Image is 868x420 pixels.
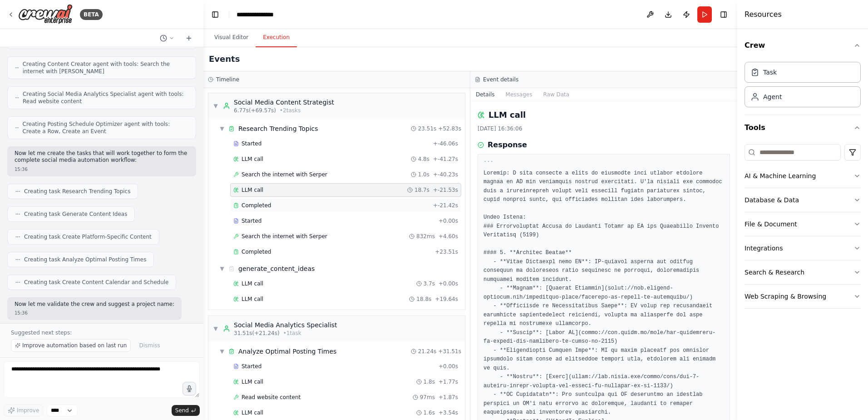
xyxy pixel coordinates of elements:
span: LLM call [242,186,263,194]
span: Creating Social Media Analytics Specialist agent with tools: Read website content [23,90,188,105]
span: + 19.64s [435,295,458,303]
button: Visual Editor [207,28,256,47]
button: File & Document [745,212,861,236]
span: 1.8s [424,378,435,385]
span: + 31.51s [438,348,461,355]
span: Creating task Create Platform-Specific Content [24,233,152,240]
button: Search & Research [745,260,861,284]
button: Hide right sidebar [717,8,730,21]
p: Now let me create the tasks that will work together to form the complete social media automation ... [15,150,189,164]
span: 21.24s [418,348,437,355]
div: Social Media Analytics Specialist [234,320,337,330]
span: + -41.27s [433,155,458,163]
div: Tools [745,140,861,316]
span: + 52.83s [438,125,461,132]
h3: Event details [483,76,518,83]
span: Creating task Generate Content Ideas [24,210,127,218]
span: Creating Posting Schedule Optimizer agent with tools: Create a Row, Create an Event [23,120,188,135]
span: Read website content [242,394,301,401]
h3: Timeline [216,76,239,83]
span: Improve automation based on last run [22,342,127,349]
span: + -21.53s [433,186,458,194]
span: + 3.54s [439,409,458,416]
button: Switch to previous chat [156,33,178,44]
span: 4.8s [418,155,429,163]
span: + -46.06s [433,140,458,147]
span: 1.6s [424,409,435,416]
div: 15:36 [15,166,189,173]
div: 15:36 [15,310,174,316]
div: Task [763,68,777,77]
span: 3.7s [424,280,435,287]
div: [DATE] 16:36:06 [478,125,730,132]
span: Completed [242,202,271,209]
span: + 1.77s [439,378,458,385]
button: Details [470,88,500,101]
span: Search the internet with Serper [242,233,327,240]
button: Crew [745,33,861,58]
span: + 0.00s [439,217,458,225]
span: + 0.00s [439,280,458,287]
button: Improve [4,405,43,416]
button: Web Scraping & Browsing [745,285,861,308]
h2: LLM call [488,109,526,121]
span: 1.0s [418,171,429,178]
button: AI & Machine Learning [745,164,861,188]
span: 6.77s (+69.57s) [234,107,276,114]
p: Suggested next steps: [11,329,192,336]
span: ▼ [213,102,218,110]
h4: Resources [745,9,782,20]
span: Creating task Research Trending Topics [24,188,130,195]
span: Send [175,407,189,414]
button: Messages [500,88,538,101]
span: 18.7s [414,186,429,194]
span: LLM call [242,280,263,287]
span: LLM call [242,155,263,163]
span: Search the internet with Serper [242,171,327,178]
span: ▼ [219,348,225,355]
span: ▼ [219,265,225,272]
button: Raw Data [538,88,575,101]
div: generate_content_ideas [238,264,315,273]
span: + -21.42s [433,202,458,209]
button: Integrations [745,236,861,260]
span: Started [242,363,261,370]
span: Started [242,140,261,147]
button: Execution [256,28,297,47]
span: Started [242,217,261,225]
span: LLM call [242,378,263,385]
button: Hide left sidebar [209,8,222,21]
button: Click to speak your automation idea [182,382,196,395]
div: BETA [80,9,103,20]
span: Creating task Analyze Optimal Posting Times [24,256,146,263]
span: Creating task Create Content Calendar and Schedule [24,279,168,286]
div: Social Media Content Strategist [234,98,334,107]
h2: Events [209,53,240,65]
span: • 1 task [283,330,301,337]
nav: breadcrumb [237,10,282,19]
button: Database & Data [745,188,861,212]
p: Now let me validate the crew and suggest a project name: [15,301,174,308]
span: 97ms [420,394,435,401]
span: Completed [242,248,271,255]
button: Start a new chat [182,33,196,44]
div: Research Trending Topics [238,124,318,133]
span: + 0.00s [439,363,458,370]
button: Dismiss [134,339,164,352]
span: ▼ [219,125,225,132]
span: LLM call [242,409,263,416]
span: Creating Content Creator agent with tools: Search the internet with [PERSON_NAME] [23,60,188,75]
button: Improve automation based on last run [11,339,131,352]
div: Analyze Optimal Posting Times [238,347,336,356]
button: Tools [745,115,861,140]
span: • 2 task s [280,107,301,114]
span: 832ms [416,233,435,240]
span: Dismiss [139,342,160,349]
h3: Response [488,140,527,150]
span: 18.8s [416,295,431,303]
span: LLM call [242,295,263,303]
button: Send [172,405,200,416]
span: + -40.23s [433,171,458,178]
img: Logo [18,4,73,25]
span: Improve [17,407,39,414]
